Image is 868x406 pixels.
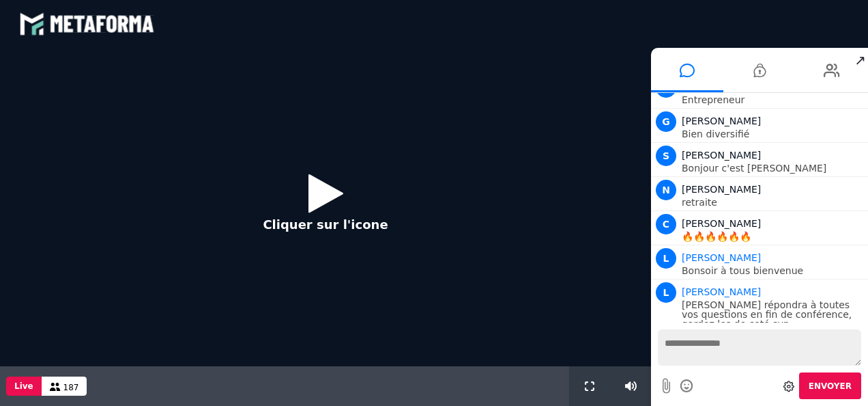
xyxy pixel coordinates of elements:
span: S [656,146,676,166]
span: C [656,214,676,234]
p: retraite [682,198,865,207]
button: Cliquer sur l'icone [249,163,401,252]
p: Bien diversifié [682,129,865,139]
span: Animateur [682,286,761,297]
p: 🔥🔥🔥🔥🔥🔥 [682,232,865,241]
span: Envoyer [809,381,852,391]
span: G [656,111,676,132]
span: L [656,282,676,303]
span: [PERSON_NAME] [682,150,761,161]
span: Animateur [682,252,761,263]
span: [PERSON_NAME] [682,218,761,229]
button: Live [6,377,42,396]
p: Bonjour c'est [PERSON_NAME] [682,163,865,173]
span: [PERSON_NAME] [682,184,761,195]
p: Cliquer sur l'icone [263,215,388,234]
p: Bonsoir à tous bienvenue [682,266,865,275]
span: 187 [63,383,79,392]
p: Entrepreneur [682,95,865,105]
span: L [656,248,676,269]
p: [PERSON_NAME] répondra à toutes vos questions en fin de conférence, gardez les de coté svp [682,300,865,329]
button: Envoyer [799,373,861,399]
span: N [656,180,676,200]
span: ↗ [852,48,868,72]
span: [PERSON_NAME] [682,116,761,126]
